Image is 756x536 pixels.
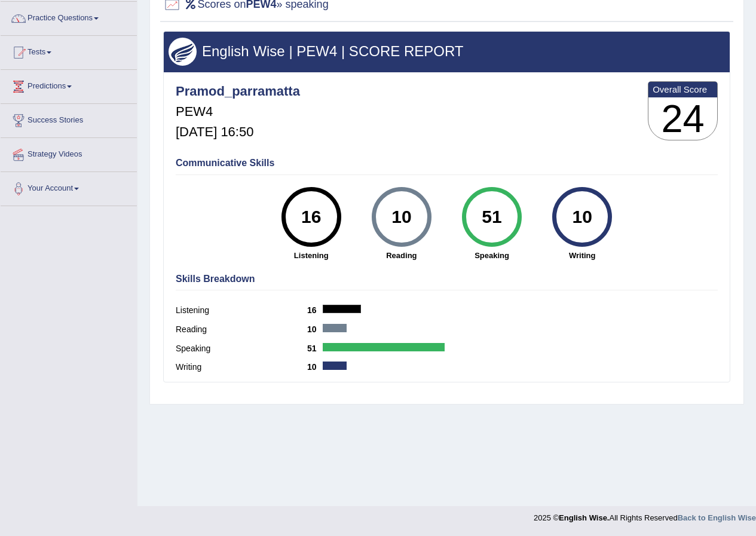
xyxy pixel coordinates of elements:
[561,192,604,242] div: 10
[307,362,323,372] b: 10
[452,250,531,261] strong: Speaking
[176,158,718,169] h4: Communicative Skills
[559,513,609,522] strong: English Wise.
[1,70,137,100] a: Predictions
[1,104,137,134] a: Success Stories
[1,172,137,202] a: Your Account
[307,324,323,334] b: 10
[648,97,717,140] h3: 24
[379,192,423,242] div: 10
[653,84,713,94] b: Overall Score
[307,344,323,353] b: 51
[169,38,197,66] img: wings.png
[169,44,725,59] h3: English Wise | PEW4 | SCORE REPORT
[176,361,307,373] label: Writing
[176,304,307,317] label: Listening
[176,105,300,119] h5: PEW4
[307,305,323,315] b: 16
[534,506,756,523] div: 2025 © All Rights Reserved
[1,138,137,168] a: Strategy Videos
[543,250,622,261] strong: Writing
[272,250,350,261] strong: Listening
[1,2,137,32] a: Practice Questions
[176,125,300,139] h5: [DATE] 16:50
[1,36,137,66] a: Tests
[470,192,513,242] div: 51
[678,513,756,522] a: Back to English Wise
[176,323,307,336] label: Reading
[176,274,718,284] h4: Skills Breakdown
[289,192,333,242] div: 16
[176,84,300,99] h4: Pramod_parramatta
[362,250,440,261] strong: Reading
[176,342,307,355] label: Speaking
